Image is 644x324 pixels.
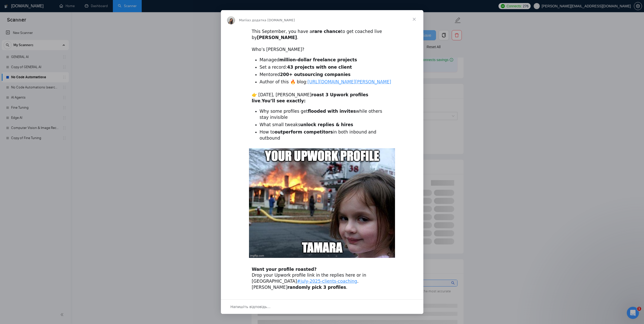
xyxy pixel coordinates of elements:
[231,303,271,310] span: Напишіть відповідь…
[239,18,249,22] span: Mariia
[308,109,356,114] b: flooded with invites
[260,64,392,70] li: Set a record:
[260,72,392,78] li: Mentored
[287,65,352,70] b: 43 projects with one client
[252,92,368,103] b: roast 3 Upwork profiles live
[252,295,392,313] div: 📅 🔗 Register now (one-time, covers all sessions): ​
[260,57,392,63] li: Managed
[260,129,392,141] li: How to in both inbound and outbound
[252,267,317,272] b: Want your profile roasted?
[262,98,306,103] b: You’ll see exactly:
[260,122,392,128] li: What small tweaks
[257,295,359,300] b: Every [DATE] - 5:00 PM Kyiv / 9:00 AM EST
[405,10,423,28] span: Закрити
[252,29,392,53] div: This September, you have a to get coached live by . ​ Who’s [PERSON_NAME]?
[297,279,357,284] a: #july-2025-clients-coaching
[252,266,392,291] div: Drop your Upwork profile link in the replies here or in [GEOGRAPHIC_DATA] . [PERSON_NAME] .
[287,285,346,290] b: randomly pick 3 profiles
[275,129,333,135] b: outperform competitors
[300,122,353,127] b: unlock replies & hires
[221,299,423,314] div: Відкрити бесіду й відповісти
[307,79,391,84] a: [URL][DOMAIN_NAME][PERSON_NAME]
[227,16,235,24] img: Profile image for Mariia
[257,35,297,40] b: [PERSON_NAME]
[249,18,295,22] span: з додатка [DOMAIN_NAME]
[252,92,392,104] div: 👉 [DATE], [PERSON_NAME] .
[260,79,392,85] li: Author of this 🔥 blog:
[260,108,392,121] li: Why some profiles get while others stay invisible
[312,29,341,34] b: rare chance
[279,57,357,62] b: million-dollar freelance projects
[280,72,351,77] b: 200+ outsourcing companies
